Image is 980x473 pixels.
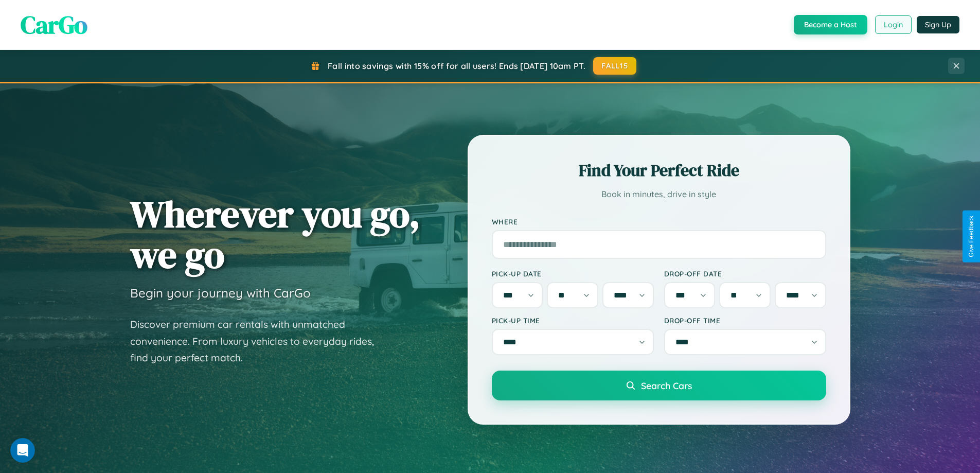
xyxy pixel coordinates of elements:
span: Fall into savings with 15% off for all users! Ends [DATE] 10am PT. [328,61,585,71]
span: CarGo [21,8,87,42]
h1: Wherever you go, we go [130,194,420,275]
label: Where [492,217,826,226]
button: Sign Up [917,16,959,33]
label: Drop-off Time [664,316,826,325]
button: FALL15 [593,57,636,75]
button: Become a Host [794,15,867,34]
label: Drop-off Date [664,269,826,278]
iframe: Intercom live chat [10,438,35,463]
h2: Find Your Perfect Ride [492,159,826,182]
h3: Begin your journey with CarGo [130,285,311,301]
button: Login [875,15,912,34]
p: Book in minutes, drive in style [492,187,826,202]
button: Search Cars [492,371,826,400]
p: Discover premium car rentals with unmatched convenience. From luxury vehicles to everyday rides, ... [130,316,387,366]
div: Give Feedback [968,216,975,257]
label: Pick-up Time [492,316,654,325]
label: Pick-up Date [492,269,654,278]
span: Search Cars [641,380,692,391]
